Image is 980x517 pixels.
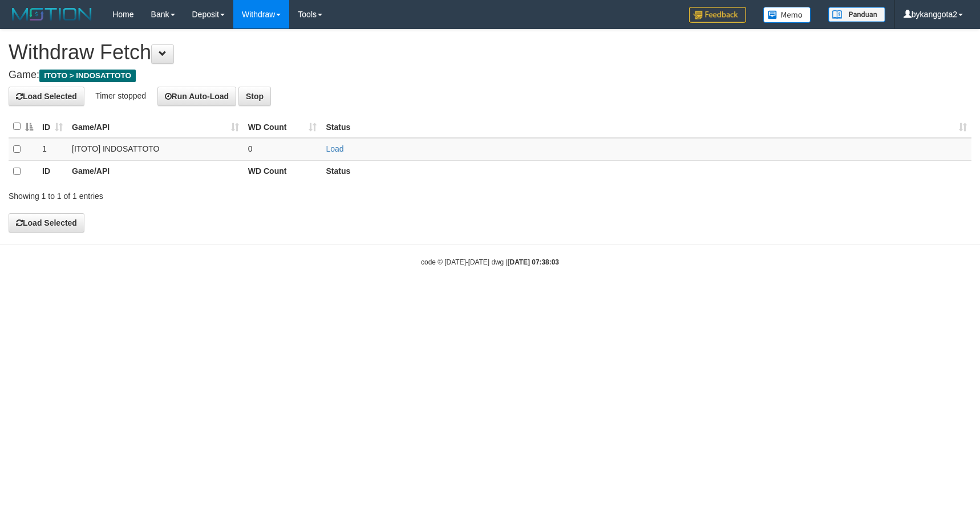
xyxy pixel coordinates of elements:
a: Load [326,144,343,153]
th: ID [38,160,67,182]
span: Timer stopped [95,91,146,100]
td: 1 [38,138,67,161]
span: 0 [248,144,253,153]
button: Load Selected [9,87,84,106]
th: Game/API: activate to sort column ascending [67,116,244,138]
div: Showing 1 to 1 of 1 entries [9,186,400,202]
button: Load Selected [9,213,84,233]
h4: Game: [9,70,971,81]
th: WD Count [244,160,322,182]
h1: Withdraw Fetch [9,41,971,64]
small: code © [DATE]-[DATE] dwg | [421,258,559,266]
th: Status [321,160,971,182]
span: ITOTO > INDOSATTOTO [39,70,136,82]
th: Status: activate to sort column ascending [321,116,971,138]
strong: [DATE] 07:38:03 [508,258,559,266]
img: MOTION_logo.png [9,6,95,23]
img: Feedback.jpg [689,7,746,23]
img: panduan.png [828,7,885,22]
button: Stop [238,87,271,106]
th: Game/API [67,160,244,182]
th: WD Count: activate to sort column ascending [244,116,322,138]
img: Button%20Memo.svg [763,7,811,23]
button: Run Auto-Load [157,87,237,106]
th: ID: activate to sort column ascending [38,116,67,138]
td: [ITOTO] INDOSATTOTO [67,138,244,161]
